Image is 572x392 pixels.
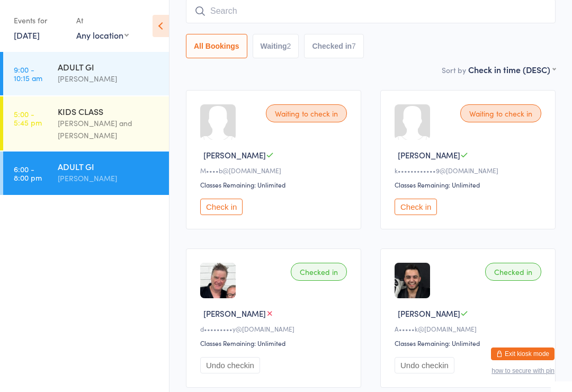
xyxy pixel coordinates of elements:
[395,166,544,175] div: k••••••••••••9@[DOMAIN_NAME]
[14,12,66,29] div: Events for
[203,149,266,161] span: [PERSON_NAME]
[491,367,555,375] button: how to secure with pin
[398,149,460,161] span: [PERSON_NAME]
[186,34,247,58] button: All Bookings
[253,34,299,58] button: Waiting2
[14,29,40,41] a: [DATE]
[58,117,160,141] div: [PERSON_NAME] and [PERSON_NAME]
[442,65,466,75] label: Sort by
[200,263,236,298] img: image1732778081.png
[468,64,556,75] div: Check in time (DESC)
[200,166,350,175] div: M••••b@[DOMAIN_NAME]
[291,263,347,281] div: Checked in
[3,96,169,150] a: 5:00 -5:45 pmKIDS CLASS[PERSON_NAME] and [PERSON_NAME]
[58,161,160,172] div: ADULT GI
[395,199,437,215] button: Check in
[266,104,347,122] div: Waiting to check in
[203,308,266,319] span: [PERSON_NAME]
[58,172,160,184] div: [PERSON_NAME]
[395,357,454,373] button: Undo checkin
[58,105,160,117] div: KIDS CLASS
[200,199,243,215] button: Check in
[352,42,356,50] div: 7
[14,165,42,182] time: 6:00 - 8:00 pm
[395,180,544,189] div: Classes Remaining: Unlimited
[76,12,129,29] div: At
[3,152,169,195] a: 6:00 -8:00 pmADULT GI[PERSON_NAME]
[200,180,350,189] div: Classes Remaining: Unlimited
[287,42,291,50] div: 2
[395,338,544,348] div: Classes Remaining: Unlimited
[3,52,169,95] a: 9:00 -10:15 amADULT GI[PERSON_NAME]
[76,29,129,41] div: Any location
[200,357,260,373] button: Undo checkin
[485,263,541,281] div: Checked in
[58,73,160,85] div: [PERSON_NAME]
[200,338,350,348] div: Classes Remaining: Unlimited
[395,263,430,298] img: image1732777695.png
[491,348,555,360] button: Exit kiosk mode
[58,61,160,73] div: ADULT GI
[200,324,350,333] div: d•••••••••y@[DOMAIN_NAME]
[14,110,42,127] time: 5:00 - 5:45 pm
[460,104,541,122] div: Waiting to check in
[398,308,460,319] span: [PERSON_NAME]
[304,34,364,58] button: Checked in7
[395,324,544,333] div: A•••••k@[DOMAIN_NAME]
[14,65,42,82] time: 9:00 - 10:15 am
